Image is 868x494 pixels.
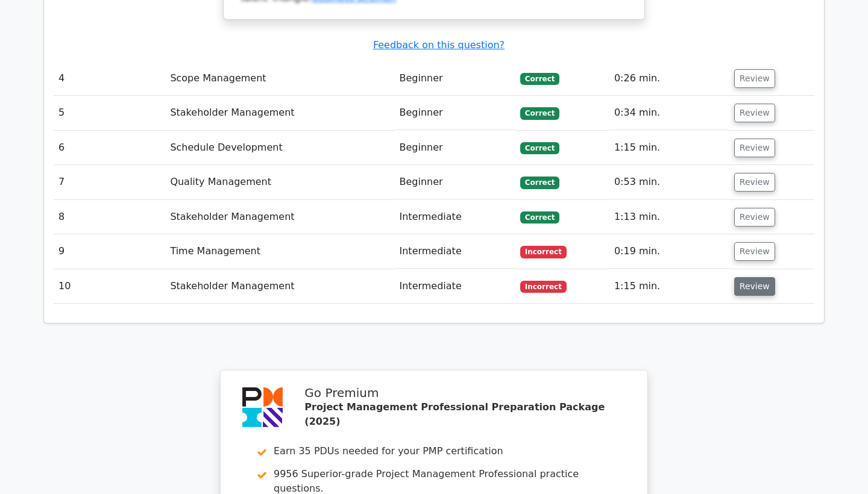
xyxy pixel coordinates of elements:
[395,234,515,269] td: Intermediate
[609,96,729,130] td: 0:34 min.
[734,277,775,296] button: Review
[609,234,729,269] td: 0:19 min.
[520,142,559,154] span: Correct
[54,269,165,304] td: 10
[609,61,729,96] td: 0:26 min.
[609,200,729,234] td: 1:13 min.
[520,246,567,258] span: Incorrect
[395,165,515,199] td: Beginner
[609,131,729,165] td: 1:15 min.
[734,208,775,227] button: Review
[54,61,165,96] td: 4
[165,165,394,199] td: Quality Management
[395,200,515,234] td: Intermediate
[395,269,515,304] td: Intermediate
[54,131,165,165] td: 6
[54,200,165,234] td: 8
[395,61,515,96] td: Beginner
[609,269,729,304] td: 1:15 min.
[734,104,775,122] button: Review
[520,211,559,224] span: Correct
[520,73,559,85] span: Correct
[395,96,515,130] td: Beginner
[395,131,515,165] td: Beginner
[165,61,394,96] td: Scope Management
[165,96,394,130] td: Stakeholder Management
[54,165,165,199] td: 7
[165,269,394,304] td: Stakeholder Management
[165,234,394,269] td: Time Management
[373,39,505,51] a: Feedback on this question?
[734,242,775,261] button: Review
[54,96,165,130] td: 5
[520,177,559,189] span: Correct
[165,131,394,165] td: Schedule Development
[609,165,729,199] td: 0:53 min.
[734,139,775,157] button: Review
[165,200,394,234] td: Stakeholder Management
[734,173,775,192] button: Review
[734,69,775,88] button: Review
[520,281,567,293] span: Incorrect
[520,107,559,119] span: Correct
[54,234,165,269] td: 9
